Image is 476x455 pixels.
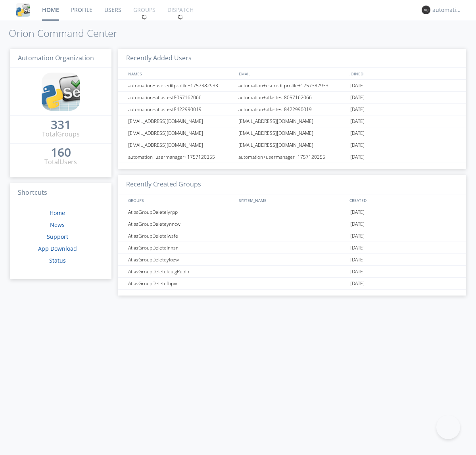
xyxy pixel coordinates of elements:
span: [DATE] [350,80,365,92]
div: AtlasGroupDeletelyrpp [126,206,236,218]
div: automation+usermanager+1757120355 [126,151,236,163]
span: [DATE] [350,254,365,266]
div: automation+usereditprofile+1757382933 [126,80,236,91]
div: 331 [51,121,71,129]
span: [DATE] [350,139,365,151]
a: AtlasGroupDeletefbpxr[DATE] [118,278,466,290]
span: [DATE] [350,278,365,290]
a: 160 [51,148,71,157]
span: [DATE] [350,230,365,242]
div: [EMAIL_ADDRESS][DOMAIN_NAME] [126,127,236,139]
div: automation+atlastest8422990019 [126,104,236,115]
div: JOINED [347,68,459,79]
div: AtlasGroupDeletefbpxr [126,278,236,289]
a: [EMAIL_ADDRESS][DOMAIN_NAME][EMAIL_ADDRESS][DOMAIN_NAME][DATE] [118,115,466,127]
div: AtlasGroupDeletelnnsn [126,242,236,253]
a: AtlasGroupDeletelnnsn[DATE] [118,242,466,254]
img: cddb5a64eb264b2086981ab96f4c1ba7 [16,3,30,17]
a: AtlasGroupDeleteyiozw[DATE] [118,254,466,266]
img: cddb5a64eb264b2086981ab96f4c1ba7 [42,73,80,111]
a: automation+usermanager+1757120355automation+usermanager+1757120355[DATE] [118,151,466,163]
div: Total Users [44,157,77,167]
a: automation+usereditprofile+1757382933automation+usereditprofile+1757382933[DATE] [118,80,466,92]
a: AtlasGroupDeletefculgRubin[DATE] [118,266,466,278]
div: [EMAIL_ADDRESS][DOMAIN_NAME] [126,115,236,127]
div: Total Groups [42,130,80,139]
div: SYSTEM_NAME [237,194,347,206]
div: automation+atlastest8057162066 [236,92,348,103]
a: Support [47,233,68,240]
h3: Shortcuts [10,183,111,203]
span: [DATE] [350,92,365,104]
div: [EMAIL_ADDRESS][DOMAIN_NAME] [236,139,348,151]
a: [EMAIL_ADDRESS][DOMAIN_NAME][EMAIL_ADDRESS][DOMAIN_NAME][DATE] [118,127,466,139]
img: spin.svg [178,14,183,20]
div: automation+atlas0033 [432,6,462,14]
div: AtlasGroupDeleteyiozw [126,254,236,265]
span: [DATE] [350,151,365,163]
a: Home [50,209,65,217]
div: GROUPS [126,194,235,206]
h3: Recently Created Groups [118,175,466,194]
div: [EMAIL_ADDRESS][DOMAIN_NAME] [236,115,348,127]
div: EMAIL [237,68,347,79]
div: AtlasGroupDeletelwsfe [126,230,236,242]
div: NAMES [126,68,235,79]
span: [DATE] [350,104,365,115]
a: AtlasGroupDeletelyrpp[DATE] [118,206,466,218]
a: [EMAIL_ADDRESS][DOMAIN_NAME][EMAIL_ADDRESS][DOMAIN_NAME][DATE] [118,139,466,151]
a: News [50,221,65,228]
span: [DATE] [350,218,365,230]
a: AtlasGroupDeleteynncw[DATE] [118,218,466,230]
a: automation+atlastest8057162066automation+atlastest8057162066[DATE] [118,92,466,104]
div: automation+atlastest8057162066 [126,92,236,103]
div: 160 [51,148,71,156]
span: [DATE] [350,206,365,218]
div: automation+atlastest8422990019 [236,104,348,115]
img: spin.svg [142,14,147,20]
div: [EMAIL_ADDRESS][DOMAIN_NAME] [126,139,236,151]
span: [DATE] [350,242,365,254]
span: [DATE] [350,115,365,127]
a: automation+atlastest8422990019automation+atlastest8422990019[DATE] [118,104,466,115]
div: AtlasGroupDeletefculgRubin [126,266,236,277]
a: Status [49,257,66,264]
div: AtlasGroupDeleteynncw [126,218,236,230]
a: AtlasGroupDeletelwsfe[DATE] [118,230,466,242]
iframe: Toggle Customer Support [436,415,460,439]
span: [DATE] [350,266,365,278]
div: automation+usermanager+1757120355 [236,151,348,163]
span: Automation Organization [18,54,94,62]
h3: Recently Added Users [118,49,466,68]
div: automation+usereditprofile+1757382933 [236,80,348,91]
img: 373638.png [422,6,430,14]
a: App Download [38,245,77,252]
span: [DATE] [350,127,365,139]
div: CREATED [347,194,459,206]
a: 331 [51,121,71,130]
div: [EMAIL_ADDRESS][DOMAIN_NAME] [236,127,348,139]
